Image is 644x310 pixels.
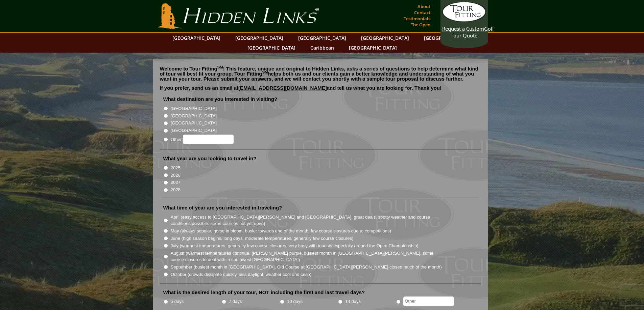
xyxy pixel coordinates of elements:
[171,172,181,179] label: 2026
[307,43,337,53] a: Caribbean
[171,179,181,186] label: 2027
[171,135,234,144] label: Other:
[171,298,184,305] label: 5 days
[171,243,419,249] label: July (warmest temperatures, generally few course closures, very busy with tourists especially aro...
[171,120,217,126] label: [GEOGRAPHIC_DATA]
[345,43,400,53] a: [GEOGRAPHIC_DATA]
[232,33,287,43] a: [GEOGRAPHIC_DATA]
[171,127,217,134] label: [GEOGRAPHIC_DATA]
[295,33,350,43] a: [GEOGRAPHIC_DATA]
[171,250,443,263] label: August (warmest temperatures continue, [PERSON_NAME] purple, busiest month in [GEOGRAPHIC_DATA][P...
[217,65,223,69] sup: SM
[442,2,486,39] a: Request a CustomGolf Tour Quote
[229,298,242,305] label: 7 days
[421,33,475,43] a: [GEOGRAPHIC_DATA]
[160,66,481,81] p: Welcome to Tour Fitting ! This feature, unique and original to Hidden Links, asks a series of que...
[416,2,432,11] a: About
[358,33,412,43] a: [GEOGRAPHIC_DATA]
[238,85,327,91] a: [EMAIL_ADDRESS][DOMAIN_NAME]
[171,165,181,171] label: 2025
[171,113,217,119] label: [GEOGRAPHIC_DATA]
[171,271,312,278] label: October (crowds dissipate quickly, less daylight, weather cool and crisp)
[244,43,299,53] a: [GEOGRAPHIC_DATA]
[163,155,257,162] label: What year are you looking to travel in?
[183,135,234,144] input: Other:
[171,235,354,242] label: June (high season begins, long days, moderate temperatures, generally few course closures)
[171,264,442,271] label: September (busiest month in [GEOGRAPHIC_DATA], Old Course at [GEOGRAPHIC_DATA][PERSON_NAME] close...
[287,298,303,305] label: 10 days
[171,187,181,193] label: 2028
[163,96,278,103] label: What destination are you interested in visiting?
[262,70,268,74] sup: SM
[160,85,481,95] p: If you prefer, send us an email at and tell us what you are looking for. Thank you!
[171,214,443,227] label: April (easy access to [GEOGRAPHIC_DATA][PERSON_NAME] and [GEOGRAPHIC_DATA], great deals, spotty w...
[163,204,282,211] label: What time of year are you interested in traveling?
[171,105,217,112] label: [GEOGRAPHIC_DATA]
[163,289,365,296] label: What is the desired length of your tour, NOT including the first and last travel days?
[409,20,432,29] a: The Open
[171,228,391,234] label: May (always popular, gorse in bloom, busier towards end of the month, few course closures due to ...
[402,14,432,23] a: Testimonials
[412,8,432,17] a: Contact
[169,33,224,43] a: [GEOGRAPHIC_DATA]
[403,297,454,306] input: Other
[442,25,484,32] span: Request a Custom
[345,298,361,305] label: 14 days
